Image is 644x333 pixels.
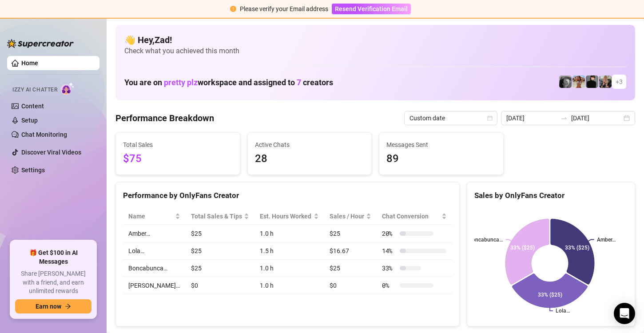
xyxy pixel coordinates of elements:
[559,75,572,88] img: Amber
[164,78,198,87] span: pretty plz
[614,303,635,324] div: Open Intercom Messenger
[21,166,45,174] a: Settings
[324,208,377,225] th: Sales / Hour
[409,111,492,125] span: Custom date
[254,277,324,294] td: 1.0 h
[186,242,255,260] td: $25
[186,260,255,277] td: $25
[123,151,233,167] span: $75
[240,4,328,14] div: Please verify your Email address
[561,115,568,122] span: swap-right
[7,39,74,48] img: logo-BBDzfeDw.svg
[586,75,598,88] img: Camille
[21,131,67,138] a: Chat Monitoring
[21,149,81,156] a: Discover Viral Videos
[128,211,173,221] span: Name
[124,46,626,56] span: Check what you achieved this month
[123,260,186,277] td: Boncabunca…
[297,78,301,87] span: 7
[596,237,615,243] text: Amber…
[556,308,570,314] text: Lola…
[15,299,91,313] button: Earn nowarrow-right
[335,5,408,12] span: Resend Verification Email
[123,225,186,242] td: Amber…
[65,303,71,309] span: arrow-right
[386,151,496,167] span: 89
[115,112,214,124] h4: Performance Breakdown
[21,59,38,67] a: Home
[186,208,255,225] th: Total Sales & Tips
[254,260,324,277] td: 1.0 h
[21,103,44,110] a: Content
[324,260,377,277] td: $25
[255,140,365,150] span: Active Chats
[123,208,186,225] th: Name
[382,281,396,290] span: 0 %
[254,225,324,242] td: 1.0 h
[15,249,91,266] span: 🎁 Get $100 in AI Messages
[377,208,452,225] th: Chat Conversion
[124,78,333,87] h1: You are on workspace and assigned to creators
[61,82,75,95] img: AI Chatter
[123,277,186,294] td: [PERSON_NAME]…
[191,211,242,221] span: Total Sales & Tips
[124,34,626,46] h4: 👋 Hey, Zad !
[571,113,622,123] input: End date
[186,277,255,294] td: $0
[561,115,568,122] span: to
[382,246,396,256] span: 14 %
[123,242,186,260] td: Lola…
[15,270,91,296] span: Share [PERSON_NAME] with a friend, and earn unlimited rewards
[254,242,324,260] td: 1.5 h
[474,190,628,202] div: Sales by OnlyFans Creator
[616,77,623,87] span: + 3
[572,75,585,88] img: Amber
[506,113,557,123] input: Start date
[12,86,57,94] span: Izzy AI Chatter
[382,263,396,273] span: 33 %
[36,303,61,310] span: Earn now
[382,211,440,221] span: Chat Conversion
[332,4,411,14] button: Resend Verification Email
[255,151,365,167] span: 28
[382,229,396,238] span: 20 %
[324,242,377,260] td: $16.67
[324,277,377,294] td: $0
[260,211,312,221] div: Est. Hours Worked
[186,225,255,242] td: $25
[386,140,496,150] span: Messages Sent
[324,225,377,242] td: $25
[599,75,612,88] img: Violet
[123,190,452,202] div: Performance by OnlyFans Creator
[230,6,236,12] span: exclamation-circle
[469,237,503,243] text: Boncabunca…
[123,140,233,150] span: Total Sales
[487,115,493,121] span: calendar
[21,117,38,124] a: Setup
[330,211,364,221] span: Sales / Hour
